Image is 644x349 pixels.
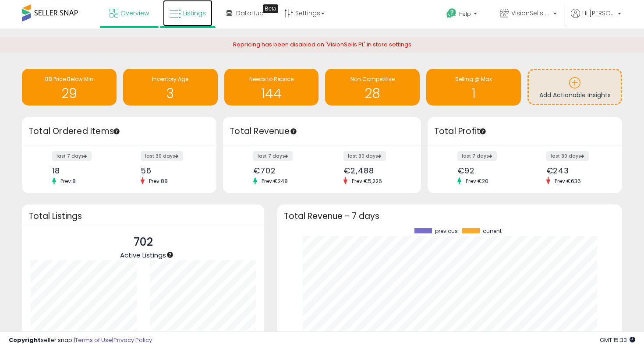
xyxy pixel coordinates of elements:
a: Help [439,1,486,28]
p: 702 [120,234,166,250]
a: Add Actionable Insights [529,70,621,104]
div: 56 [141,166,201,175]
h1: 144 [229,86,315,101]
span: BB Price Below Min [45,75,93,83]
h1: 28 [329,86,415,101]
h3: Total Profit [434,125,616,137]
h3: Total Revenue - 7 days [284,213,616,219]
a: Terms of Use [75,336,112,344]
i: Get Help [446,8,457,19]
a: Inventory Age 3 [123,69,218,106]
span: Overview [120,9,149,18]
h1: 3 [127,86,213,101]
a: Privacy Policy [113,336,152,344]
span: Inventory Age [152,75,188,83]
span: Listings [183,9,206,18]
a: BB Price Below Min 29 [22,69,117,106]
strong: Copyright [9,336,41,344]
div: €243 [546,166,607,175]
div: Tooltip anchor [290,127,297,135]
div: Tooltip anchor [479,127,487,135]
label: last 7 days [52,151,92,161]
label: last 7 days [253,151,293,161]
div: Tooltip anchor [263,4,278,13]
div: Tooltip anchor [113,127,120,135]
span: Prev: €636 [550,177,585,185]
span: Prev: 8 [56,177,80,185]
span: 2025-09-11 15:33 GMT [600,336,635,344]
label: last 30 days [343,151,386,161]
a: Hi [PERSON_NAME] [571,9,621,28]
span: Non Competitive [350,75,395,83]
div: €702 [253,166,315,175]
div: Tooltip anchor [166,251,174,259]
a: Selling @ Max 1 [426,69,521,106]
span: previous [435,228,458,234]
span: Repricing has been disabled on 'VisionSells PL' in store settings [233,40,411,49]
div: €2,488 [343,166,406,175]
a: Non Competitive 28 [325,69,420,106]
h1: 29 [26,86,112,101]
h3: Total Ordered Items [28,125,210,137]
span: Selling @ Max [455,75,492,83]
span: Prev: €248 [257,177,292,185]
span: VisionSells ES [511,9,551,18]
h1: 1 [431,86,517,101]
b: 673 [64,330,78,340]
label: last 30 days [141,151,183,161]
span: Needs to Reprice [249,75,294,83]
span: Help [459,10,471,18]
span: Prev: €5,226 [347,177,386,185]
label: last 30 days [546,151,589,161]
a: Needs to Reprice 144 [224,69,319,106]
h3: Total Revenue [230,125,414,137]
span: current [483,228,502,234]
label: last 7 days [457,151,497,161]
span: Prev: 88 [145,177,172,185]
h3: Total Listings [28,213,258,219]
span: Hi [PERSON_NAME] [582,9,615,18]
span: Active Listings [120,250,166,260]
div: 18 [52,166,113,175]
span: Add Actionable Insights [539,91,611,99]
span: DataHub [236,9,264,18]
div: €92 [457,166,518,175]
span: Prev: €20 [461,177,493,185]
div: seller snap | | [9,336,152,345]
b: 516 [183,330,194,340]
